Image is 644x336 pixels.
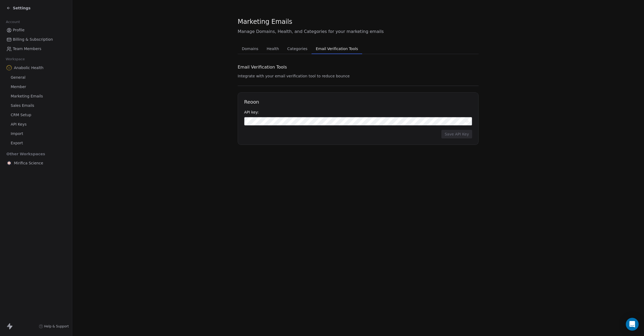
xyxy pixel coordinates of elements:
[11,122,26,127] span: API Keys
[240,45,261,52] span: Domains
[14,160,43,166] span: Mirifica Science
[4,82,68,91] a: Member
[264,45,281,52] span: Health
[238,64,287,70] span: Email Verification Tools
[4,44,68,53] a: Team Members
[11,112,31,118] span: CRM Setup
[4,101,68,110] a: Sales Emails
[11,131,23,137] span: Import
[44,324,69,329] span: Help & Support
[441,130,472,138] button: Save API Key
[4,111,68,119] a: CRM Setup
[11,140,23,146] span: Export
[14,65,43,70] span: Anabolic Health
[6,5,31,11] a: Settings
[6,160,12,166] img: MIRIFICA%20science_logo_icon-big.png
[13,37,53,42] span: Billing & Subscription
[4,129,68,138] a: Import
[11,84,26,90] span: Member
[4,139,68,148] a: Export
[4,26,68,35] a: Profile
[314,45,360,52] span: Email Verification Tools
[244,99,472,105] h1: Reoon
[244,110,472,115] div: API key:
[4,120,68,129] a: API Keys
[11,93,43,99] span: Marketing Emails
[285,45,309,52] span: Categories
[4,92,68,101] a: Marketing Emails
[13,5,31,11] span: Settings
[13,46,41,52] span: Team Members
[11,103,34,108] span: Sales Emails
[6,65,12,70] img: Anabolic-Health-Icon-192.png
[13,27,25,33] span: Profile
[238,74,350,78] span: Integrate with your email verification tool to reduce bounce
[238,28,479,35] span: Manage Domains, Health, and Categories for your marketing emails
[3,55,27,63] span: Workspace
[3,18,22,26] span: Account
[39,324,69,329] a: Help & Support
[11,75,25,80] span: General
[4,150,47,158] span: Other Workspaces
[626,318,639,331] div: Open Intercom Messenger
[4,73,68,82] a: General
[4,35,68,44] a: Billing & Subscription
[238,18,292,26] span: Marketing Emails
